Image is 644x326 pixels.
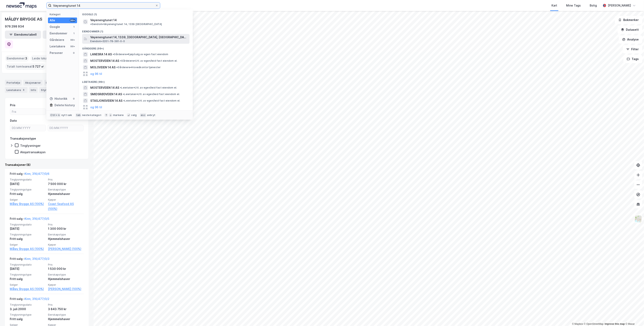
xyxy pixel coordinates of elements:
a: Måløy Brygge AS (100%) [10,287,46,291]
div: [DATE] [10,226,46,231]
div: Delete history [54,103,75,108]
span: Eiendom • Vøyenengtunet 14, 1339 [GEOGRAPHIC_DATA] [90,23,162,26]
div: Google (1) [79,10,193,17]
button: og 96 til [90,105,102,110]
div: Kart [551,3,557,8]
span: Kjøper [48,243,84,246]
div: 1 [72,25,75,28]
div: [PERSON_NAME] [608,3,631,8]
div: 1 300 000 kr [48,226,84,231]
span: Selger [10,198,46,201]
span: • [120,86,121,89]
span: Kjøper [48,283,84,287]
div: Eiendommer [50,31,67,36]
span: Selger [10,283,46,287]
span: Gårdeiere • Hovedkontortjenester [116,66,161,69]
div: Transaksjonstype [10,136,36,141]
span: Eiendom • 3201-78-381-0-0 [90,40,125,43]
div: 0 [72,97,75,100]
div: markere [113,114,124,117]
button: Analyse [619,35,642,44]
span: Tinglysningsdato [10,178,46,181]
span: SMIDSRØDVEIEN 14 AS [90,92,122,97]
a: Kinn, 316/477/0/6 [25,172,49,175]
a: Kinn, 316/477/0/3 [25,257,49,260]
div: Kontrollprogram for chat [624,306,644,326]
div: Transaksjoner (8) [5,162,89,167]
span: Eierskapstype [48,233,84,236]
div: Bolig [590,3,597,8]
a: Måløy Brygge AS (100%) [10,201,46,206]
div: Aksjetransaksjon [20,150,46,154]
img: logo.a4113a55bc3d86da70a041830d287a7e.svg [7,2,37,9]
div: Leide lokasjoner : [31,55,60,62]
button: Tags [623,55,642,63]
div: avbryt [147,114,155,117]
a: OpenStreetMap [584,323,604,325]
div: Fritt salg - [10,171,49,178]
div: Gårdeiere (99+) [79,44,193,51]
span: Tinglysningsdato [10,263,46,266]
span: Leietaker • Utl. av egen/leid fast eiendom el. [123,93,180,96]
div: 99+ [70,38,75,42]
div: Pris [10,103,15,108]
div: Leietakere (99+) [79,77,193,84]
a: Mapbox [572,323,583,325]
div: 7 500 000 kr [48,182,84,186]
span: Pris [48,223,84,226]
div: Portefølje [5,80,22,85]
div: Ctrl + k [50,113,61,117]
div: [DATE] [10,182,46,186]
span: Eierskapstype [48,273,84,276]
div: 3. juli 2000 [10,307,46,312]
div: velg [131,114,137,117]
div: MÅLØY BRYGGE AS [5,16,43,22]
div: 3 843 750 kr [48,307,84,312]
div: 99+ [70,19,75,22]
span: STASJONSVEIEN 14 AS [90,98,122,103]
div: 99+ [70,45,75,48]
div: neste kategori [82,114,101,117]
a: Kinn, 316/477/0/5 [25,217,49,220]
button: Bokmerker [615,16,642,24]
div: Leietakere [5,87,27,93]
a: [PERSON_NAME] (100%) [48,287,84,291]
a: Kinn, 316/477/0/2 [25,297,49,301]
span: LANESRA 14 AS [90,52,112,57]
div: Eiendommer : [5,55,29,62]
button: Datasett [618,26,642,34]
div: Fritt salg [10,236,46,241]
div: esc [140,113,146,117]
div: Dato [10,118,17,123]
span: • [123,99,124,102]
div: Hjemmelshaver [48,317,84,322]
div: Aksjonærer [23,80,42,85]
input: Søk på adresse, matrikkel, gårdeiere, leietakere eller personer [51,2,155,9]
div: Fritt salg - [10,256,49,263]
span: Tinglysningstype [10,313,46,316]
span: Kjøper [48,198,84,201]
span: Eierskapstype [48,188,84,191]
div: Eiendommer [44,80,69,85]
div: Kategori [50,13,77,16]
span: Pris [48,263,84,266]
span: Vøyenengtunet 14 [90,18,117,23]
div: 1 [72,32,75,35]
div: Fritt salg - [10,296,49,303]
div: Leietakere [50,44,65,49]
span: Eierskapstype [48,313,84,316]
div: Styret [39,87,56,93]
a: Måløy Brygge AS (100%) [10,246,46,251]
div: Personer [50,50,63,55]
button: og 96 til [90,71,102,76]
div: Historikk [50,96,67,101]
div: nytt søk [61,114,72,117]
span: Tinglysningstype [10,273,46,276]
div: Hjemmelshaver [48,277,84,281]
div: Fritt salg [10,191,46,196]
div: Info [29,87,38,93]
div: 0 [72,51,75,55]
span: Leietaker • Utl. av egen/leid fast eiendom el. [120,86,177,89]
input: DD.MM.YYYY [10,125,46,131]
div: Fritt salg [10,277,46,281]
